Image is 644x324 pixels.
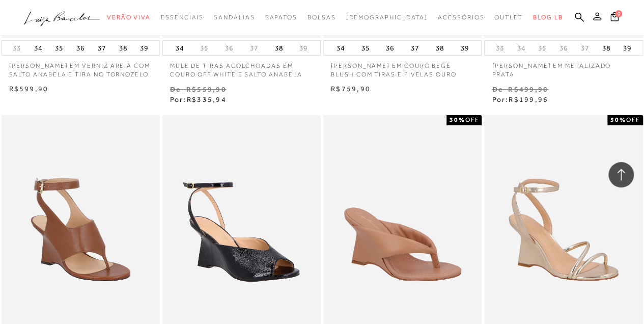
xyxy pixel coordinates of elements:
[358,41,373,55] button: 35
[533,14,563,21] span: BLOG LB
[323,56,482,79] a: [PERSON_NAME] EM COURO BEGE BLUSH COM TIRAS E FIVELAS OURO
[438,14,484,21] span: Acessórios
[307,8,336,27] a: categoryNavScreenReaderText
[296,43,311,53] button: 39
[161,14,204,21] span: Essenciais
[433,41,447,55] button: 38
[116,41,130,55] button: 38
[170,85,181,93] small: De
[533,8,563,27] a: BLOG LB
[508,85,548,93] small: R$499,90
[162,56,321,79] a: MULE DE TIRAS ACOLCHOADAS EM COURO OFF WHITE E SALTO ANABELA
[333,41,348,55] button: 34
[247,43,261,53] button: 37
[492,85,502,93] small: De
[383,41,397,55] button: 36
[107,14,151,21] span: Verão Viva
[514,43,528,53] button: 34
[307,14,336,21] span: Bolsas
[578,43,592,53] button: 37
[556,43,571,53] button: 36
[265,14,297,21] span: Sapatos
[107,8,151,27] a: categoryNavScreenReaderText
[457,41,471,55] button: 39
[187,95,227,103] span: R$335,94
[95,41,109,55] button: 37
[170,95,227,103] span: Por:
[2,56,160,79] a: [PERSON_NAME] EM VERNIZ AREIA COM SALTO ANABELA E TIRA NO TORNOZELO
[492,95,548,103] span: Por:
[161,8,204,27] a: categoryNavScreenReaderText
[599,41,613,55] button: 38
[265,8,297,27] a: categoryNavScreenReaderText
[615,10,622,17] span: 0
[9,85,49,93] span: R$599,90
[222,43,236,53] button: 36
[484,56,642,79] a: [PERSON_NAME] EM METALIZADO PRATA
[52,41,66,55] button: 35
[620,41,634,55] button: 39
[626,116,640,123] span: OFF
[173,41,187,55] button: 34
[408,41,422,55] button: 37
[346,8,428,27] a: noSubCategoriesText
[465,116,479,123] span: OFF
[214,8,255,27] a: categoryNavScreenReaderText
[494,8,523,27] a: categoryNavScreenReaderText
[186,85,227,93] small: R$559,90
[331,85,371,93] span: R$759,90
[214,14,255,21] span: Sandálias
[10,43,24,53] button: 33
[346,14,428,21] span: [DEMOGRAPHIC_DATA]
[137,41,151,55] button: 39
[438,8,484,27] a: categoryNavScreenReaderText
[31,41,45,55] button: 34
[493,43,507,53] button: 33
[610,116,626,123] strong: 50%
[607,11,622,25] button: 0
[535,43,549,53] button: 35
[450,116,465,123] strong: 30%
[509,95,548,103] span: R$199,96
[197,43,211,53] button: 35
[271,41,286,55] button: 38
[73,41,88,55] button: 36
[494,14,523,21] span: Outlet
